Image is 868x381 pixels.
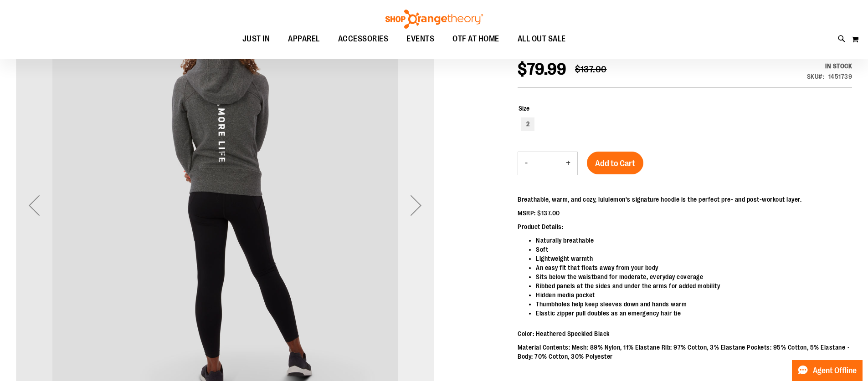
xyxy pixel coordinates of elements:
span: OTF AT HOME [452,29,499,49]
span: EVENTS [406,29,434,49]
li: Lightweight warmth [536,254,852,263]
span: JUST IN [242,29,270,49]
div: Availability [807,61,853,71]
div: In stock [807,61,853,71]
button: Increase product quantity [559,152,577,175]
li: An easy fit that floats away from your body [536,263,852,272]
li: Thumbholes help keep sleeves down and hands warm [536,300,852,309]
li: Ribbed panels at the sides and under the arms for added mobility [536,281,852,290]
button: Add to Cart [587,152,643,174]
span: ACCESSORIES [338,29,389,49]
p: Color: Heathered Speckled Black [518,329,852,338]
p: Breathable, warm, and cozy, lululemon's signature hoodie is the perfect pre- and post-workout layer. [518,195,852,204]
p: Product Details: [518,222,852,231]
li: Sits below the waistband for moderate, everyday coverage [536,272,852,281]
input: Product quantity [534,152,559,174]
span: ALL OUT SALE [518,29,566,49]
p: Material Contents: Mesh: 89% Nylon, 11% Elastane Rib: 97% Cotton, 3% Elastane Pockets: 95% Cotton... [518,343,852,361]
span: $137.00 [575,64,607,75]
div: 1451739 [828,72,853,81]
li: Hidden media pocket [536,290,852,300]
li: Soft [536,245,852,254]
strong: SKU [807,73,825,80]
span: APPAREL [288,29,320,49]
span: Size [519,105,529,112]
img: Shop Orangetheory [384,10,484,29]
li: Elastic zipper pull doubles as an emergency hair tie [536,309,852,318]
span: $79.99 [518,60,566,79]
p: MSRP: $137.00 [518,208,852,218]
button: Agent Offline [792,360,863,381]
span: Agent Offline [813,366,857,375]
button: Decrease product quantity [518,152,534,175]
span: Add to Cart [595,158,635,168]
li: Naturally breathable [536,236,852,245]
div: 2 [521,117,534,131]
